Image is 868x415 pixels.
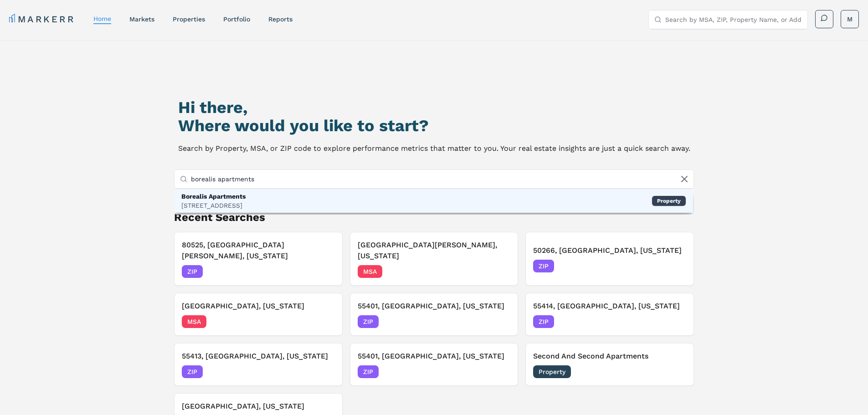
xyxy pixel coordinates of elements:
span: ZIP [533,315,554,328]
input: Search by MSA, ZIP, Property Name, or Address [191,170,688,188]
span: [DATE] [314,367,335,376]
h3: [GEOGRAPHIC_DATA][PERSON_NAME], [US_STATE] [358,240,511,261]
a: home [93,15,111,22]
span: [DATE] [314,317,335,326]
span: MSA [182,315,206,328]
span: M [847,15,853,24]
span: ZIP [182,365,203,378]
span: [DATE] [490,367,510,376]
h3: [GEOGRAPHIC_DATA], [US_STATE] [182,401,335,412]
button: Remove 55414, Minneapolis, Minnesota55414, [GEOGRAPHIC_DATA], [US_STATE]ZIP[DATE] [525,293,694,336]
div: [STREET_ADDRESS] [181,201,246,210]
button: Remove Fort Collins, Colorado[GEOGRAPHIC_DATA][PERSON_NAME], [US_STATE]MSA[DATE] [350,232,519,286]
a: MARKERR [9,13,75,26]
button: Remove 55413, Minneapolis, Minnesota55413, [GEOGRAPHIC_DATA], [US_STATE]ZIP[DATE] [174,343,343,386]
button: M [841,10,859,28]
button: Remove Minneapolis, Minnesota[GEOGRAPHIC_DATA], [US_STATE]MSA[DATE] [174,293,343,336]
a: properties [173,15,205,23]
span: [DATE] [490,267,510,276]
h2: Recent Searches [174,210,694,225]
button: Remove Second And Second ApartmentsSecond And Second ApartmentsProperty[DATE] [525,343,694,386]
h3: 55413, [GEOGRAPHIC_DATA], [US_STATE] [182,351,335,362]
h3: Second And Second Apartments [533,351,686,362]
h3: 55414, [GEOGRAPHIC_DATA], [US_STATE] [533,301,686,312]
button: Remove 55401, Minneapolis, Minnesota55401, [GEOGRAPHIC_DATA], [US_STATE]ZIP[DATE] [350,293,519,336]
span: [DATE] [666,261,686,271]
button: Remove 50266, West Des Moines, Iowa50266, [GEOGRAPHIC_DATA], [US_STATE]ZIP[DATE] [525,232,694,286]
a: markets [129,15,154,23]
button: Remove 55401, Minneapolis, Minnesota55401, [GEOGRAPHIC_DATA], [US_STATE]ZIP[DATE] [350,343,519,386]
h3: [GEOGRAPHIC_DATA], [US_STATE] [182,301,335,312]
span: [DATE] [314,267,335,276]
div: Property [652,196,686,206]
span: Property [533,365,571,378]
span: ZIP [182,265,203,278]
span: MSA [358,265,382,278]
input: Search by MSA, ZIP, Property Name, or Address [665,10,802,29]
h3: 55401, [GEOGRAPHIC_DATA], [US_STATE] [358,301,511,312]
h3: 50266, [GEOGRAPHIC_DATA], [US_STATE] [533,245,686,256]
span: [DATE] [490,317,510,326]
span: ZIP [358,315,379,328]
div: Property: Borealis Apartments [174,189,693,213]
span: ZIP [358,365,379,378]
span: [DATE] [666,317,686,326]
h3: 80525, [GEOGRAPHIC_DATA][PERSON_NAME], [US_STATE] [182,240,335,261]
div: Suggestions [174,189,693,213]
a: Portfolio [223,15,250,23]
span: [DATE] [666,367,686,376]
div: Borealis Apartments [181,192,246,201]
a: reports [268,15,293,23]
span: ZIP [533,260,554,272]
p: Search by Property, MSA, or ZIP code to explore performance metrics that matter to you. Your real... [178,142,690,155]
h3: 55401, [GEOGRAPHIC_DATA], [US_STATE] [358,351,511,362]
button: Remove 80525, Fort Collins, Colorado80525, [GEOGRAPHIC_DATA][PERSON_NAME], [US_STATE]ZIP[DATE] [174,232,343,286]
h1: Hi there, [178,98,690,117]
h2: Where would you like to start? [178,117,690,135]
